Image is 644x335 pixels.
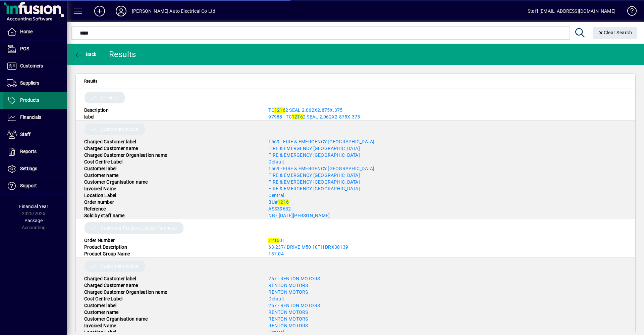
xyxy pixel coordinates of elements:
[268,173,360,178] a: FIRE & EMERGENCY [GEOGRAPHIC_DATA]
[278,199,289,205] em: 1216
[20,63,43,68] span: Customers
[3,126,67,143] a: Staff
[79,322,263,329] div: Invoiced Name
[528,6,615,16] div: Staff [EMAIL_ADDRESS][DOMAIN_NAME]
[110,5,132,17] button: Profile
[79,244,263,250] div: Product Description
[3,23,67,40] a: Home
[79,192,263,199] div: Location Label
[268,166,374,171] a: 1569 - FIRE & EMERGENCY [GEOGRAPHIC_DATA]
[268,276,320,281] a: 267 - RENTON MOTORS
[3,109,67,126] a: Financials
[268,316,308,322] a: RENTON MOTORS
[79,199,263,205] div: Order number
[622,1,636,23] a: Knowledge Base
[3,143,67,160] a: Reports
[598,30,632,35] span: Clear Search
[79,145,263,152] div: Charged Customer name
[268,199,289,205] span: BU#
[3,41,67,57] a: POS
[89,5,110,17] button: Add
[292,114,303,119] em: 1216
[101,225,177,231] span: Customer Product Latest Purchase
[79,165,263,172] div: Customer label
[79,282,263,289] div: Charged Customer name
[132,6,215,16] div: [PERSON_NAME] Auto Electrical Co Ltd
[101,126,138,133] span: Customer Invoice
[268,330,284,335] a: Central
[101,94,118,101] span: Product
[3,178,67,194] a: Support
[268,251,284,256] a: 137.04
[268,283,308,288] a: RENTON MOTORS
[268,186,360,191] a: FIRE & EMERGENCY [GEOGRAPHIC_DATA]
[3,160,67,177] a: Settings
[20,149,37,154] span: Reports
[109,49,138,60] div: Results
[101,263,138,270] span: Customer Invoice
[268,146,360,151] a: FIRE & EMERGENCY [GEOGRAPHIC_DATA]
[268,296,284,301] a: Default
[72,48,98,60] button: Back
[20,80,39,86] span: Suppliers
[268,199,289,205] a: BU#1216
[20,29,33,34] span: Home
[79,205,263,212] div: Reference
[268,323,308,328] a: RENTON MOTORS
[268,159,284,164] span: Default
[79,302,263,309] div: Customer label
[79,316,263,322] div: Customer Organisation name
[268,213,330,218] span: NB - [DATE][PERSON_NAME]
[593,27,638,39] button: Clear
[79,237,263,244] div: Order Number
[79,275,263,282] div: Charged Customer label
[79,309,263,316] div: Customer name
[79,212,263,219] div: Sold by staff name
[268,244,348,250] span: 63-237/ DRIVE M50 10TH DRX38139
[268,303,320,308] span: 267 - RENTON MOTORS
[268,107,342,113] a: TC12162 SEAL 2.062X2.875X.375
[74,52,97,57] span: Back
[268,107,342,113] span: TC 2 SEAL 2.062X2.875X.375
[268,179,360,185] a: FIRE & EMERGENCY [GEOGRAPHIC_DATA]
[79,113,263,120] div: label
[79,152,263,158] div: Charged Customer Organisation name
[79,107,263,113] div: Description
[20,46,29,51] span: POS
[268,193,284,198] a: Central
[79,179,263,185] div: Customer Organisation name
[3,75,67,92] a: Suppliers
[20,183,37,188] span: Support
[19,204,48,209] span: Financial Year
[268,238,279,243] em: 1216
[3,58,67,75] a: Customers
[268,289,308,295] a: RENTON MOTORS
[79,250,263,257] div: Product Group Name
[79,138,263,145] div: Charged Customer label
[79,289,263,295] div: Charged Customer Organisation name
[274,107,285,113] em: 1216
[79,185,263,192] div: Invoiced Name
[268,152,360,158] a: FIRE & EMERGENCY [GEOGRAPHIC_DATA]
[268,309,308,315] a: RENTON MOTORS
[268,238,285,243] span: 01
[84,78,97,85] span: Results
[268,139,374,144] a: 1569 - FIRE & EMERGENCY [GEOGRAPHIC_DATA]
[20,132,31,137] span: Staff
[3,92,67,109] a: Products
